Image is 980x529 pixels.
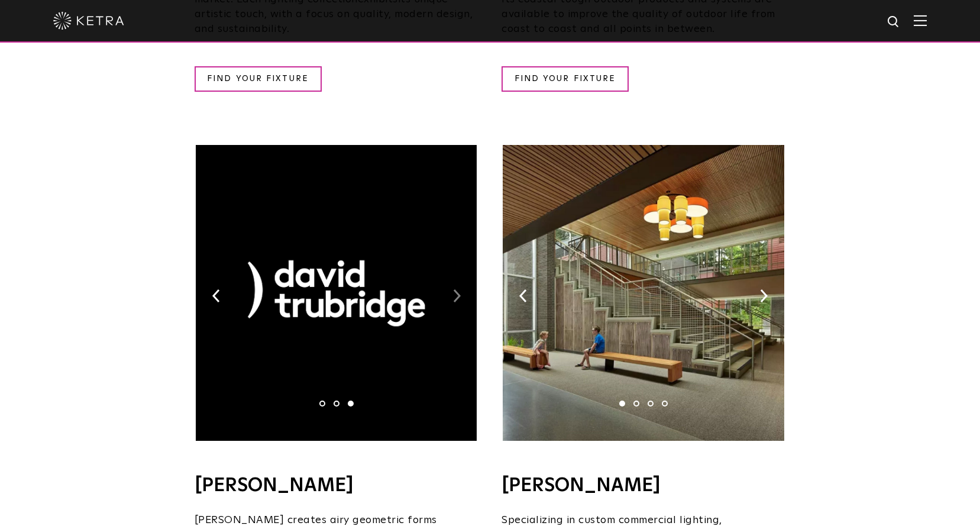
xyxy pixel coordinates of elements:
img: arrow-left-black.svg [519,289,527,302]
img: arrow-left-black.svg [212,289,220,302]
img: ketra-logo-2019-white [53,12,124,30]
h4: [PERSON_NAME] [195,476,478,495]
a: FIND YOUR FIXTURE [502,66,629,92]
h4: [PERSON_NAME] [502,476,785,495]
img: arrow-right-black.svg [760,289,768,302]
a: FIND YOUR FIXTURE [195,66,322,92]
img: search icon [887,15,901,30]
img: DavidTrubridge_WebLogo.jpg [196,145,477,441]
img: arrow-right-black.svg [453,289,461,302]
img: Hamburger%20Nav.svg [914,15,927,26]
span: Specializing in custom commercial lighting, [502,515,722,525]
img: Lumetta_KetraReadySolutions-03.jpg [503,145,784,441]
